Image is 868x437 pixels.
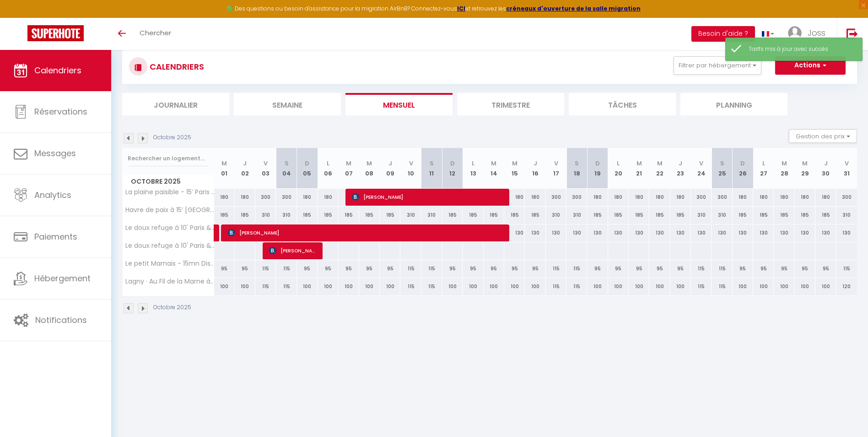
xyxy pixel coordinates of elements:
div: 185 [608,207,629,224]
span: Lagny · Au Fil de la Marne à 15mn Disney et 25 mn [GEOGRAPHIC_DATA] [124,278,216,285]
div: 115 [255,260,276,277]
div: 300 [276,189,297,206]
abbr: J [388,159,392,168]
span: Le petit Marnais - 15mn Disneyland - 25mn [GEOGRAPHIC_DATA] [124,260,216,267]
button: Ouvrir le widget de chat LiveChat [7,4,35,31]
abbr: J [243,159,247,168]
img: Super Booking [27,25,84,41]
abbr: M [636,159,642,168]
div: Tarifs mis à jour avec succès [749,45,853,54]
div: 185 [318,207,338,224]
th: 16 [525,148,545,189]
div: 115 [836,260,857,277]
div: 180 [525,189,545,206]
div: 185 [380,207,400,224]
div: 130 [546,224,566,241]
span: Messages [34,147,76,159]
div: 100 [504,278,525,295]
div: 95 [733,260,753,277]
div: 185 [214,207,235,224]
li: Trimestre [457,93,564,115]
span: Paiements [34,231,77,242]
button: Gestion des prix [789,129,857,143]
span: Analytics [34,189,71,201]
li: Mensuel [345,93,453,115]
abbr: S [720,159,724,168]
div: 185 [235,207,255,224]
div: 310 [566,207,587,224]
div: 300 [691,189,712,206]
th: 28 [774,148,794,189]
th: 27 [753,148,774,189]
div: 95 [525,260,545,277]
th: 10 [400,148,421,189]
div: 95 [463,260,483,277]
div: 115 [255,278,276,295]
th: 29 [795,148,815,189]
div: 100 [235,278,255,295]
th: 19 [587,148,608,189]
div: 95 [504,260,525,277]
button: Besoin d'aide ? [691,26,755,42]
th: 23 [670,148,691,189]
span: Réservations [34,106,87,117]
div: 310 [836,207,857,224]
abbr: V [409,159,413,168]
span: Havre de paix à 15’ [GEOGRAPHIC_DATA] et 10’ [GEOGRAPHIC_DATA] [124,207,216,213]
div: 180 [504,189,525,206]
div: 115 [566,278,587,295]
div: 130 [629,224,649,241]
div: 95 [774,260,794,277]
div: 185 [525,207,545,224]
div: 95 [484,260,504,277]
div: 95 [670,260,691,277]
a: créneaux d'ouverture de la salle migration [506,5,641,12]
div: 100 [214,278,235,295]
span: [PERSON_NAME] [352,188,503,206]
div: 100 [380,278,400,295]
th: 15 [504,148,525,189]
iframe: Chat [829,396,861,430]
div: 180 [214,189,235,206]
div: 310 [421,207,442,224]
th: 21 [629,148,649,189]
abbr: V [845,159,849,168]
div: 100 [463,278,483,295]
abbr: L [617,159,620,168]
div: 95 [608,260,629,277]
abbr: V [699,159,703,168]
abbr: S [430,159,434,168]
th: 08 [359,148,380,189]
div: 180 [318,189,338,206]
div: 185 [463,207,483,224]
div: 310 [691,207,712,224]
div: 180 [733,189,753,206]
span: Hébergement [34,273,91,284]
abbr: L [762,159,765,168]
div: 95 [442,260,463,277]
abbr: M [802,159,808,168]
th: 07 [338,148,359,189]
abbr: V [554,159,558,168]
div: 115 [691,260,712,277]
th: 11 [421,148,442,189]
div: 100 [359,278,380,295]
div: 300 [566,189,587,206]
abbr: L [472,159,474,168]
div: 100 [670,278,691,295]
div: 95 [753,260,774,277]
th: 01 [214,148,235,189]
div: 180 [774,189,794,206]
abbr: D [740,159,745,168]
div: 180 [795,189,815,206]
abbr: M [367,159,372,168]
div: 185 [815,207,836,224]
abbr: M [512,159,518,168]
div: 180 [608,189,629,206]
div: 130 [753,224,774,241]
th: 22 [649,148,670,189]
div: 115 [546,260,566,277]
abbr: D [305,159,309,168]
div: 180 [649,189,670,206]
